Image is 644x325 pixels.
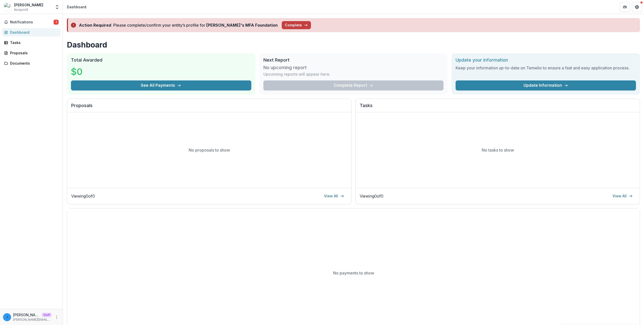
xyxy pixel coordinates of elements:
[10,40,57,45] div: Tasks
[2,18,61,26] button: Notifications1
[2,28,61,36] a: Dashboard
[14,8,28,12] span: Nonprofit
[10,30,57,35] div: Dashboard
[632,2,642,12] button: Get Help
[10,20,54,24] span: Notifications
[321,192,347,200] a: View All
[113,22,278,28] div: Please complete/confirm your entity’s profile for
[263,65,307,70] h3: No upcoming report
[71,193,95,199] p: Viewing 0 of 0
[67,4,86,10] div: Dashboard
[263,57,444,63] h2: Next Report
[456,65,636,71] h3: Keep your information up-to-date on Temelio to ensure a fast and easy application process.
[42,313,52,317] p: Staff
[54,2,61,12] button: Open entity switcher
[620,2,630,12] button: Partners
[482,147,514,153] p: No tasks to show
[71,80,251,90] button: See All Payments
[65,3,88,11] nav: breadcrumb
[189,147,230,153] p: No proposals to show
[71,103,347,112] h2: Proposals
[6,315,8,319] div: jonah@trytemelio.com
[360,103,636,112] h2: Tasks
[71,57,251,63] h2: Total Awarded
[79,22,111,28] div: Action Required
[13,312,40,317] p: [PERSON_NAME][EMAIL_ADDRESS][DOMAIN_NAME]
[2,49,61,57] a: Proposals
[71,65,109,78] h3: $0
[456,57,636,63] h2: Update your information
[54,20,59,25] span: 1
[14,2,43,8] div: [PERSON_NAME]
[2,38,61,47] a: Tasks
[54,314,60,320] button: More
[4,3,12,11] img: Jonah Allibone
[282,21,311,29] button: Complete
[206,23,278,28] strong: [PERSON_NAME]'s MFA Foundation
[2,59,61,67] a: Documents
[456,80,636,90] a: Update Information
[67,40,640,49] h1: Dashboard
[263,71,330,77] p: Upcoming reports will appear here.
[13,317,52,322] p: [PERSON_NAME][EMAIL_ADDRESS][DOMAIN_NAME]
[610,192,636,200] a: View All
[10,61,57,66] div: Documents
[360,193,383,199] p: Viewing 0 of 0
[10,50,57,56] div: Proposals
